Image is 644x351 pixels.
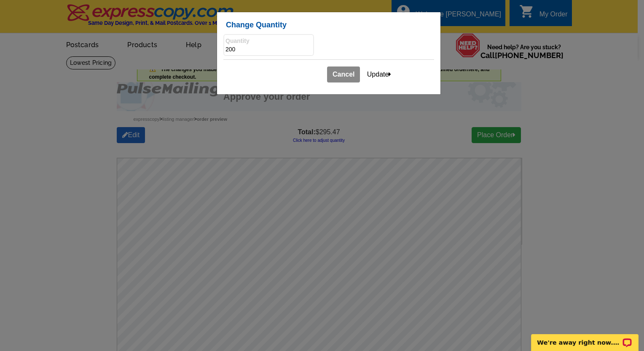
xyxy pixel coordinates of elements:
iframe: LiveChat chat widget [526,324,644,351]
button: Update [362,66,397,82]
label: Quantity [225,37,312,45]
a: Cancel [327,66,360,82]
h2: Change Quantity [226,21,329,30]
